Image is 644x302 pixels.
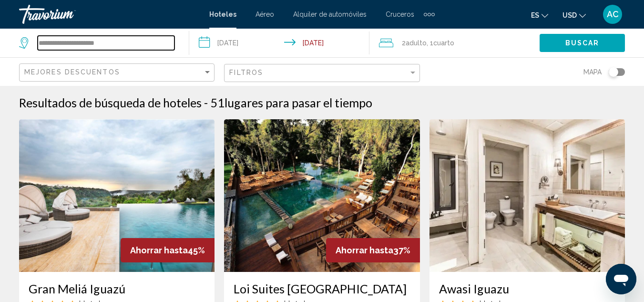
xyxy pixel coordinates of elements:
span: Ahorrar hasta [130,245,188,255]
a: Gran Meliá Iguazú [29,281,205,296]
span: Cuarto [433,39,454,47]
a: Travorium [19,5,200,24]
span: USD [562,11,577,19]
a: Alquiler de automóviles [293,10,367,18]
mat-select: Sort by [24,69,212,77]
button: Buscar [540,34,625,52]
button: Change currency [562,8,586,22]
button: Change language [531,8,548,22]
span: Filtros [229,69,263,76]
span: - [204,95,208,110]
a: Hoteles [209,10,236,18]
button: Extra navigation items [424,7,435,22]
a: Loi Suites [GEOGRAPHIC_DATA] [234,281,410,296]
img: Hotel image [224,119,419,272]
span: Mejores descuentos [24,68,120,76]
span: , 1 [427,36,454,50]
a: Cruceros [386,10,414,18]
button: Toggle map [602,68,625,76]
div: 45% [121,238,215,262]
div: 37% [326,238,420,262]
iframe: Botón para iniciar la ventana de mensajería [606,264,636,294]
h1: Resultados de búsqueda de hoteles [19,95,202,110]
a: Aéreo [256,10,274,18]
span: es [531,11,539,19]
img: Hotel image [429,119,625,272]
button: Check-in date: Sep 16, 2025 Check-out date: Sep 20, 2025 [189,29,369,57]
span: lugares para pasar el tiempo [225,95,372,110]
button: Travelers: 2 adults, 0 children [369,29,540,57]
span: Buscar [565,40,600,47]
button: Filter [224,63,419,83]
span: AC [607,10,619,19]
span: 2 [402,36,427,50]
h2: 51 [210,95,372,110]
span: Mapa [583,65,602,79]
a: Awasi Iguazu [439,281,615,296]
span: Ahorrar hasta [336,245,393,255]
img: Hotel image [19,119,215,272]
span: Adulto [406,39,427,47]
button: User Menu [600,4,625,24]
